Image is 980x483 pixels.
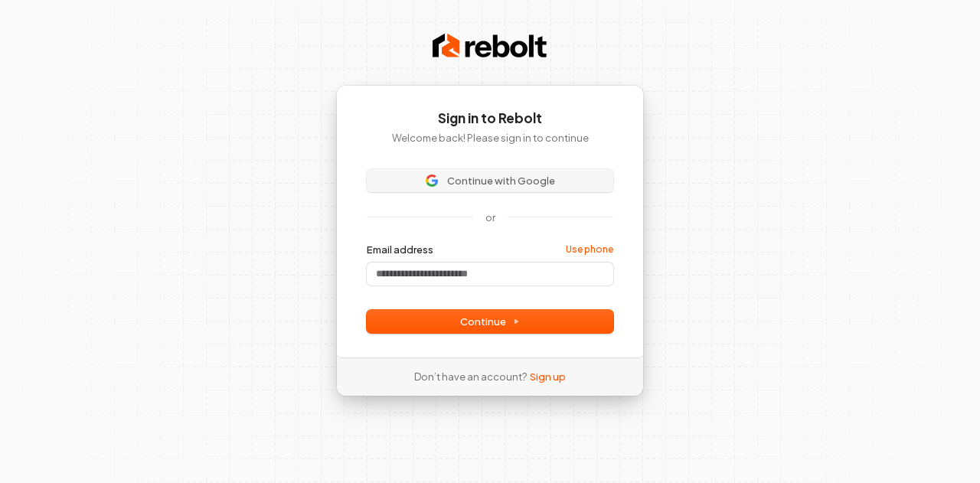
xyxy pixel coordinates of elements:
span: Continue with Google [447,174,555,188]
p: or [485,210,495,224]
a: Use phone [566,243,613,256]
p: Welcome back! Please sign in to continue [367,131,613,145]
img: Sign in with Google [426,175,438,187]
a: Sign up [530,370,566,383]
label: Email address [367,243,433,256]
button: Continue [367,310,613,333]
h1: Sign in to Rebolt [367,109,613,128]
button: Sign in with GoogleContinue with Google [367,169,613,192]
span: Don’t have an account? [414,370,527,383]
span: Continue [460,315,520,328]
img: Rebolt Logo [433,31,547,61]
